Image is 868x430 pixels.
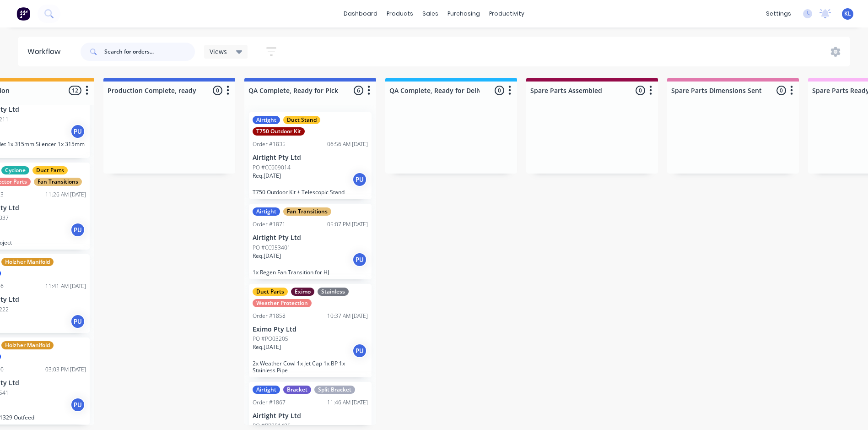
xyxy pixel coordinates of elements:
[327,312,368,320] div: 10:37 AM [DATE]
[352,172,367,187] div: PU
[253,172,281,180] p: Req. [DATE]
[249,112,372,199] div: AirtightDuct StandT750 Outdoor KitOrder #183506:56 AM [DATE]Airtight Pty LtdPO #CC609014Req.[DATE...
[291,288,314,296] div: Eximo
[70,223,85,237] div: PU
[34,178,82,186] div: Fan Transitions
[45,282,86,290] div: 11:41 AM [DATE]
[253,244,291,252] p: PO #CC953401
[352,252,367,267] div: PU
[253,343,281,351] p: Req. [DATE]
[70,397,85,412] div: PU
[32,166,68,174] div: Duct Parts
[283,386,311,394] div: Bracket
[327,140,368,148] div: 06:56 AM [DATE]
[844,10,851,18] span: KL
[253,288,288,296] div: Duct Parts
[70,314,85,329] div: PU
[253,207,280,216] div: Airtight
[382,7,418,21] div: products
[443,7,485,21] div: purchasing
[253,326,368,333] p: Eximo Pty Ltd
[253,386,280,394] div: Airtight
[485,7,529,21] div: productivity
[253,412,368,420] p: Airtight Pty Ltd
[339,7,382,21] a: dashboard
[318,288,349,296] div: Stainless
[253,269,368,276] p: 1x Regen Fan Transition for HJ
[327,220,368,229] div: 05:07 PM [DATE]
[70,124,85,139] div: PU
[253,140,286,148] div: Order #1835
[253,234,368,242] p: Airtight Pty Ltd
[327,398,368,407] div: 11:46 AM [DATE]
[1,166,29,174] div: Cyclone
[45,191,86,199] div: 11:26 AM [DATE]
[283,116,320,124] div: Duct Stand
[27,46,65,57] div: Workflow
[104,43,195,61] input: Search for orders...
[352,343,367,358] div: PU
[253,398,286,407] div: Order #1867
[283,207,331,216] div: Fan Transitions
[314,386,355,394] div: Split Bracket
[1,341,54,349] div: Holzher Manifold
[253,312,286,320] div: Order #1858
[253,163,291,172] p: PO #CC609014
[45,365,86,374] div: 03:03 PM [DATE]
[253,220,286,229] div: Order #1871
[253,299,312,307] div: Weather Protection
[253,252,281,260] p: Req. [DATE]
[761,7,796,21] div: settings
[253,189,368,196] p: T750 Outdoor Kit + Telescopic Stand
[210,47,227,56] span: Views
[253,335,288,343] p: PO #PO03205
[253,116,280,124] div: Airtight
[253,360,368,374] p: 2x Weather Cowl 1x Jet Cap 1x BP 1x Stainless Pipe
[1,258,54,266] div: Holzher Manifold
[249,284,372,378] div: Duct PartsEximoStainlessWeather ProtectionOrder #185810:37 AM [DATE]Eximo Pty LtdPO #PO03205Req.[...
[16,7,30,21] img: Factory
[418,7,443,21] div: sales
[253,127,305,136] div: T750 Outdoor Kit
[253,422,291,430] p: PO #RR381486
[253,154,368,162] p: Airtight Pty Ltd
[249,204,372,279] div: AirtightFan TransitionsOrder #187105:07 PM [DATE]Airtight Pty LtdPO #CC953401Req.[DATE]PU1x Regen...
